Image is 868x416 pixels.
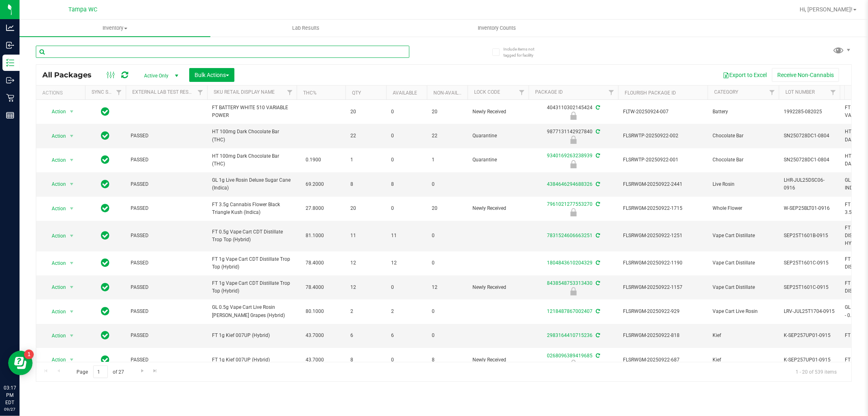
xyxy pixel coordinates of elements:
[527,104,619,120] div: 4043110302145424
[623,180,703,188] span: FLSRWGM-20250922-2441
[350,108,381,116] span: 20
[547,280,593,286] a: 8438548753313430
[350,232,381,240] span: 11
[212,304,292,319] span: GL 0.5g Vape Cart Live Rosin [PERSON_NAME] Grapes (Hybrid)
[212,176,292,192] span: GL 1g Live Rosin Deluxe Sugar Cane (Indica)
[67,178,77,190] span: select
[474,89,500,95] a: Lock Code
[350,156,381,164] span: 1
[713,132,774,140] span: Chocolate Bar
[44,354,66,365] span: Action
[44,203,66,214] span: Action
[302,354,328,366] span: 43.7000
[391,156,422,164] span: 0
[212,280,292,295] span: FT 1g Vape Cart CDT Distillate Trop Top (Hybrid)
[623,308,703,315] span: FLSRWGM-20250922-929
[393,90,417,96] a: Available
[547,181,593,187] a: 4384646294688326
[101,354,110,365] span: In Sync
[131,332,202,339] span: PASSED
[432,180,463,188] span: 0
[302,330,328,341] span: 43.7000
[713,232,774,240] span: Vape Cart Distillate
[67,130,77,142] span: select
[623,259,703,267] span: FLSRWGM-20250922-1190
[784,205,835,212] span: W-SEP25BLT01-0916
[101,178,110,190] span: In Sync
[101,130,110,141] span: In Sync
[352,90,361,96] a: Qty
[44,130,66,142] span: Action
[391,259,422,267] span: 12
[717,68,772,82] button: Export to Excel
[350,132,381,140] span: 22
[595,181,600,187] span: Sync from Compliance System
[527,360,619,368] div: Newly Received
[785,89,815,95] a: Lot Number
[212,104,292,119] span: FT BATTERY WHITE 510 VARIABLE POWER
[44,230,66,242] span: Action
[595,280,600,286] span: Sync from Compliance System
[67,354,77,365] span: select
[67,306,77,317] span: select
[131,356,202,364] span: PASSED
[527,287,619,295] div: Newly Received
[36,46,409,58] input: Search Package ID, Item Name, SKU, Lot or Part Number...
[784,132,835,140] span: SN250728DC1-0804
[44,258,66,269] span: Action
[67,154,77,166] span: select
[20,24,210,32] span: Inventory
[432,356,463,364] span: 8
[623,284,703,291] span: FLSRWGM-20250922-1157
[535,89,563,95] a: Package ID
[433,90,470,96] a: Non-Available
[283,86,297,99] a: Filter
[784,356,835,364] span: K-SEP257UP01-0915
[714,89,738,95] a: Category
[101,330,110,341] span: In Sync
[391,132,422,140] span: 0
[350,259,381,267] span: 12
[302,202,328,214] span: 27.8000
[131,308,202,315] span: PASSED
[4,406,16,412] p: 09/27
[350,284,381,291] span: 12
[784,232,835,240] span: SEP25T1601B-0915
[547,233,593,238] a: 7831524606663251
[595,129,600,134] span: Sync from Compliance System
[93,365,108,378] input: 1
[302,178,328,190] span: 69.2000
[527,160,619,168] div: Quarantine
[42,70,100,79] span: All Packages
[67,230,77,242] span: select
[44,330,66,341] span: Action
[595,308,600,314] span: Sync from Compliance System
[131,156,202,164] span: PASSED
[527,112,619,120] div: Newly Received
[605,86,618,99] a: Filter
[6,59,14,67] inline-svg: Inventory
[784,332,835,339] span: K-SEP257UP01-0915
[472,156,524,164] span: Quarantine
[149,365,161,376] a: Go to the last page
[67,282,77,293] span: select
[42,90,82,96] div: Actions
[784,156,835,164] span: SN250728DC1-0804
[101,230,110,241] span: In Sync
[391,232,422,240] span: 11
[101,257,110,269] span: In Sync
[432,308,463,315] span: 0
[212,255,292,271] span: FT 1g Vape Cart CDT Distillate Trop Top (Hybrid)
[350,356,381,364] span: 8
[101,202,110,214] span: In Sync
[595,260,600,266] span: Sync from Compliance System
[784,108,835,116] span: 1992285-082025
[101,106,110,117] span: In Sync
[6,111,14,119] inline-svg: Reports
[713,108,774,116] span: Battery
[432,132,463,140] span: 22
[391,205,422,212] span: 0
[432,284,463,291] span: 12
[92,89,123,95] a: Sync Status
[784,176,835,192] span: LHR-JUL25DSC06-0916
